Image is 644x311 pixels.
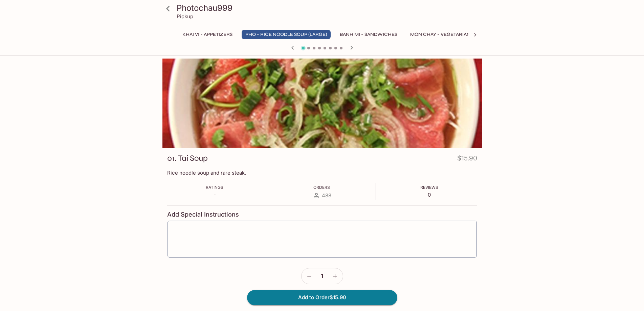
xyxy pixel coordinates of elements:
[313,185,330,190] span: Orders
[242,30,331,39] button: Pho - Rice Noodle Soup (Large)
[322,192,331,199] span: 488
[177,13,193,20] p: Pickup
[167,170,477,176] p: Rice noodle soup and rare steak.
[206,192,223,198] p: -
[167,153,208,163] h3: 01. Tai Soup
[420,192,438,198] p: 0
[206,185,223,190] span: Ratings
[321,272,323,280] span: 1
[457,153,477,166] h4: $15.90
[406,30,497,39] button: Mon Chay - Vegetarian Entrees
[167,211,477,218] h4: Add Special Instructions
[162,59,482,148] div: 01. Tai Soup
[247,290,397,305] button: Add to Order$15.90
[177,3,479,13] h3: Photochau999
[336,30,401,39] button: Banh Mi - Sandwiches
[420,185,438,190] span: Reviews
[179,30,236,39] button: Khai Vi - Appetizers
